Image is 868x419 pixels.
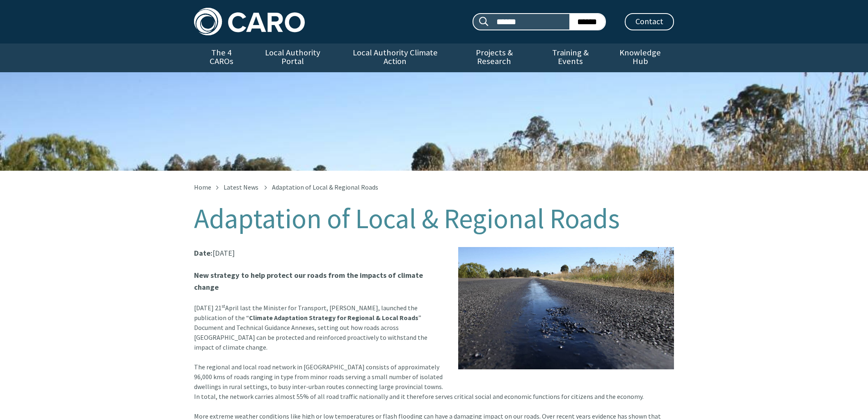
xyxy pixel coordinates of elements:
[336,44,453,72] a: Local Authority Climate Action
[249,314,418,322] strong: Climate Adaptation Strategy for Regional & Local Roads
[194,248,212,258] strong: Date:
[535,44,606,72] a: Training & Events
[194,8,305,35] img: Caro logo
[194,247,674,259] p: [DATE]
[222,303,225,309] sup: st
[194,204,674,234] h1: Adaptation of Local & Regional Roads
[194,44,249,72] a: The 4 CAROs
[224,183,258,191] a: Latest News
[272,183,378,191] span: Adaptation of Local & Regional Roads
[607,44,674,72] a: Knowledge Hub
[194,270,423,291] strong: New strategy to help protect our roads from the impacts of climate change
[194,183,211,191] a: Home
[249,44,336,72] a: Local Authority Portal
[454,44,535,72] a: Projects & Research
[625,13,674,30] a: Contact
